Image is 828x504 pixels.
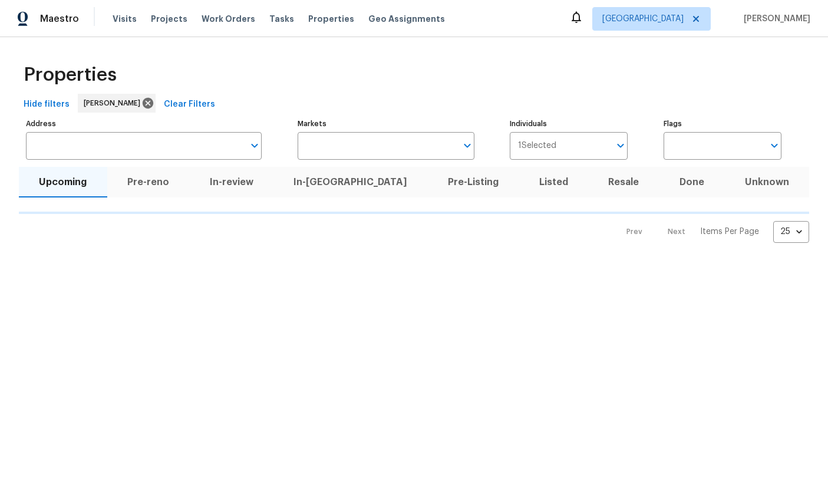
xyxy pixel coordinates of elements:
[615,221,809,243] nav: Pagination Navigation
[84,97,145,109] span: [PERSON_NAME]
[151,13,187,25] span: Projects
[459,137,476,154] button: Open
[667,174,718,190] span: Done
[24,97,70,112] span: Hide filters
[298,120,474,127] label: Markets
[602,13,684,25] span: [GEOGRAPHIC_DATA]
[26,174,100,190] span: Upcoming
[518,141,556,151] span: 1 Selected
[664,120,781,127] label: Flags
[612,137,629,154] button: Open
[766,137,783,154] button: Open
[731,174,802,190] span: Unknown
[308,13,354,25] span: Properties
[40,13,79,25] span: Maestro
[26,120,262,127] label: Address
[510,120,628,127] label: Individuals
[773,216,809,247] div: 25
[78,94,156,113] div: [PERSON_NAME]
[202,13,255,25] span: Work Orders
[246,137,263,154] button: Open
[700,226,759,238] p: Items Per Page
[435,174,512,190] span: Pre-Listing
[24,69,117,81] span: Properties
[739,13,810,25] span: [PERSON_NAME]
[114,174,183,190] span: Pre-reno
[368,13,445,25] span: Geo Assignments
[164,97,215,112] span: Clear Filters
[526,174,581,190] span: Listed
[595,174,652,190] span: Resale
[196,174,266,190] span: In-review
[159,94,220,116] button: Clear Filters
[281,174,421,190] span: In-[GEOGRAPHIC_DATA]
[269,15,294,23] span: Tasks
[19,94,74,116] button: Hide filters
[113,13,137,25] span: Visits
